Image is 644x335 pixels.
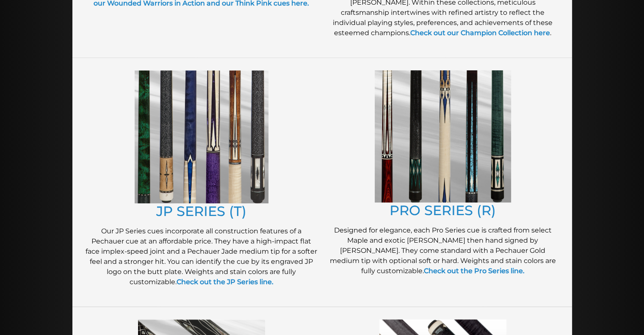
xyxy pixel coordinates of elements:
[410,29,550,37] a: Check out our Champion Collection here
[156,203,246,219] a: JP SERIES (T)
[326,225,559,276] p: Designed for elegance, each Pro Series cue is crafted from select Maple and exotic [PERSON_NAME] ...
[390,202,496,219] a: PRO SERIES (R)
[424,267,525,275] a: Check out the Pro Series line.
[85,226,318,287] p: Our JP Series cues incorporate all construction features of a Pechauer cue at an affordable price...
[177,278,274,286] a: Check out the JP Series line.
